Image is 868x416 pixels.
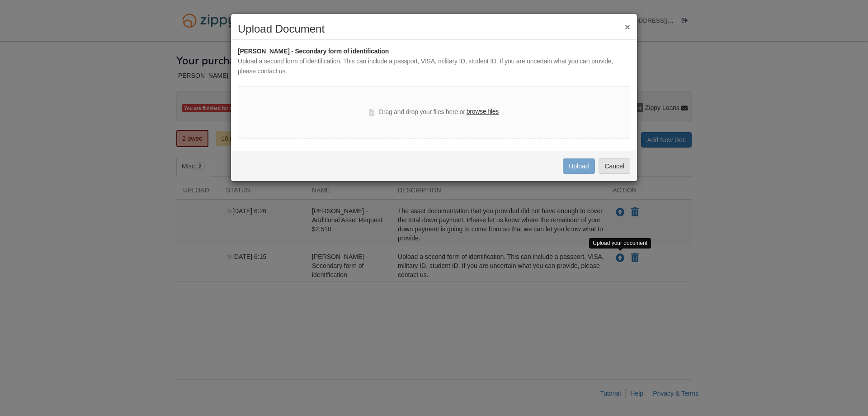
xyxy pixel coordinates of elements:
[238,47,630,57] div: [PERSON_NAME] - Secondary form of identification
[238,57,630,77] div: Upload a second form of identification. This can include a passport, VISA, military ID, student I...
[369,107,499,118] div: Drag and drop your files here or
[238,23,630,35] h2: Upload Document
[625,22,630,32] button: ×
[589,238,651,249] div: Upload your document
[467,107,499,117] label: browse files
[563,158,594,174] button: Upload
[599,158,630,174] button: Cancel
